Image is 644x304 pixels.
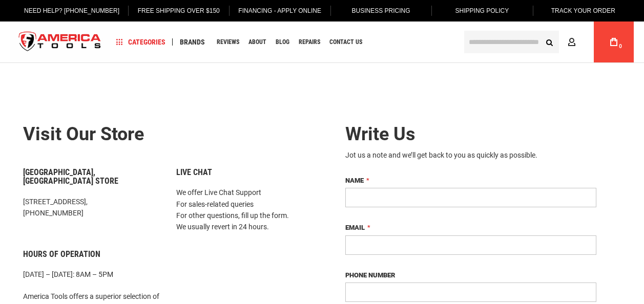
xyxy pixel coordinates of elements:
span: Phone Number [345,271,395,279]
a: Brands [175,35,210,49]
a: Reviews [212,35,244,49]
div: Jot us a note and we’ll get back to you as quickly as possible. [345,150,596,160]
span: Shipping Policy [455,7,509,14]
span: 0 [619,44,622,49]
p: We offer Live Chat Support For sales-related queries For other questions, fill up the form. We us... [176,187,314,233]
span: Write Us [345,123,416,145]
p: [DATE] – [DATE]: 8AM – 5PM [23,269,161,280]
span: Email [345,224,365,231]
span: Name [345,177,364,184]
a: 0 [604,21,624,62]
span: Contact Us [329,39,362,45]
span: Categories [116,38,165,46]
a: Blog [271,35,294,49]
a: store logo [10,23,110,61]
span: Brands [180,38,205,46]
a: About [244,35,271,49]
img: America Tools [10,23,110,61]
p: [STREET_ADDRESS], [PHONE_NUMBER] [23,196,161,219]
a: Contact Us [325,35,367,49]
span: Blog [276,39,289,45]
span: Reviews [217,39,239,45]
span: About [248,39,266,45]
h6: Hours of Operation [23,250,161,259]
h6: [GEOGRAPHIC_DATA], [GEOGRAPHIC_DATA] Store [23,168,161,186]
a: Repairs [294,35,325,49]
h2: Visit our store [23,124,315,145]
a: Categories [112,35,170,49]
span: Repairs [299,39,320,45]
button: Search [539,32,559,52]
h6: Live Chat [176,168,314,177]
